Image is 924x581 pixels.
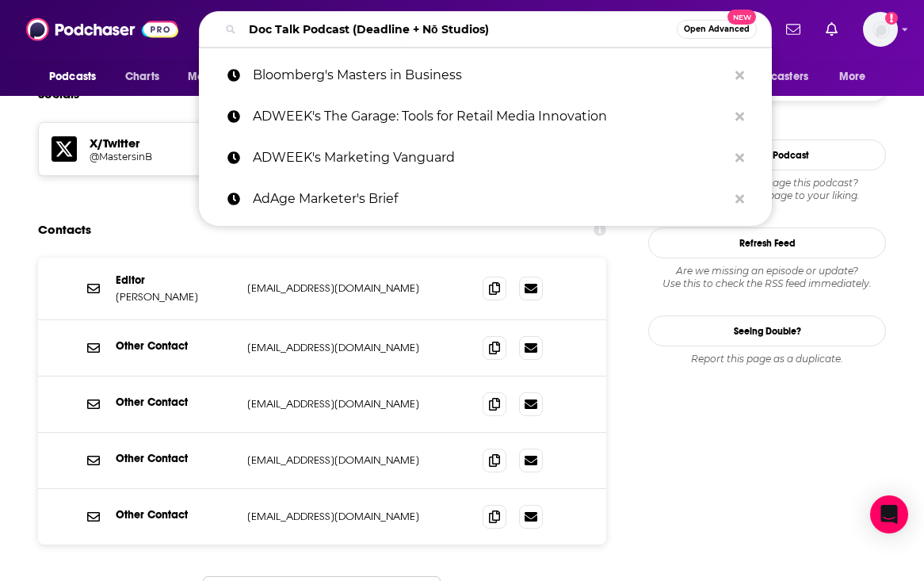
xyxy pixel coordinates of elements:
[125,66,159,88] span: Charts
[90,136,229,151] h5: X/Twitter
[116,339,235,353] p: Other Contact
[885,12,898,25] svg: Add a profile image
[839,66,866,88] span: More
[863,12,898,47] img: User Profile
[247,510,457,523] p: [EMAIL_ADDRESS][DOMAIN_NAME]
[780,16,807,43] a: Show notifications dropdown
[247,281,457,295] p: [EMAIL_ADDRESS][DOMAIN_NAME]
[49,66,96,88] span: Podcasts
[648,353,886,365] div: Report this page as a duplicate.
[199,96,772,137] a: ADWEEK's The Garage: Tools for Retail Media Innovation
[253,55,727,96] p: Bloomberg's Masters in Business
[648,315,886,346] a: Seeing Double?
[648,265,886,290] div: Are we missing an episode or update? Use this to check the RSS feed immediately.
[253,137,727,178] p: ADWEEK's Marketing Vanguard
[116,290,235,304] p: [PERSON_NAME]
[247,397,457,411] p: [EMAIL_ADDRESS][DOMAIN_NAME]
[253,96,727,137] p: ADWEEK's The Garage: Tools for Retail Media Innovation
[863,12,898,47] span: Logged in as kkade
[188,66,244,88] span: Monitoring
[199,137,772,178] a: ADWEEK's Marketing Vanguard
[727,10,756,25] span: New
[242,17,677,42] input: Search podcasts, credits, & more...
[38,215,91,245] h2: Contacts
[247,453,457,467] p: [EMAIL_ADDRESS][DOMAIN_NAME]
[677,20,757,39] button: Open AdvancedNew
[116,396,235,409] p: Other Contact
[38,62,116,92] button: open menu
[26,14,178,44] img: Podchaser - Follow, Share and Rate Podcasts
[199,55,772,96] a: Bloomberg's Masters in Business
[253,178,727,220] p: AdAge Marketer's Brief
[722,62,831,92] button: open menu
[863,12,898,47] button: Show profile menu
[870,495,908,533] div: Open Intercom Messenger
[199,178,772,220] a: AdAge Marketer's Brief
[116,452,235,465] p: Other Contact
[115,62,169,92] a: Charts
[177,62,265,92] button: open menu
[199,11,772,48] div: Search podcasts, credits, & more...
[90,151,229,162] a: @MastersinB
[819,16,844,43] a: Show notifications dropdown
[684,25,750,33] span: Open Advanced
[116,508,235,522] p: Other Contact
[648,227,886,258] button: Refresh Feed
[828,62,886,92] button: open menu
[116,273,235,287] p: Editor
[247,341,457,354] p: [EMAIL_ADDRESS][DOMAIN_NAME]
